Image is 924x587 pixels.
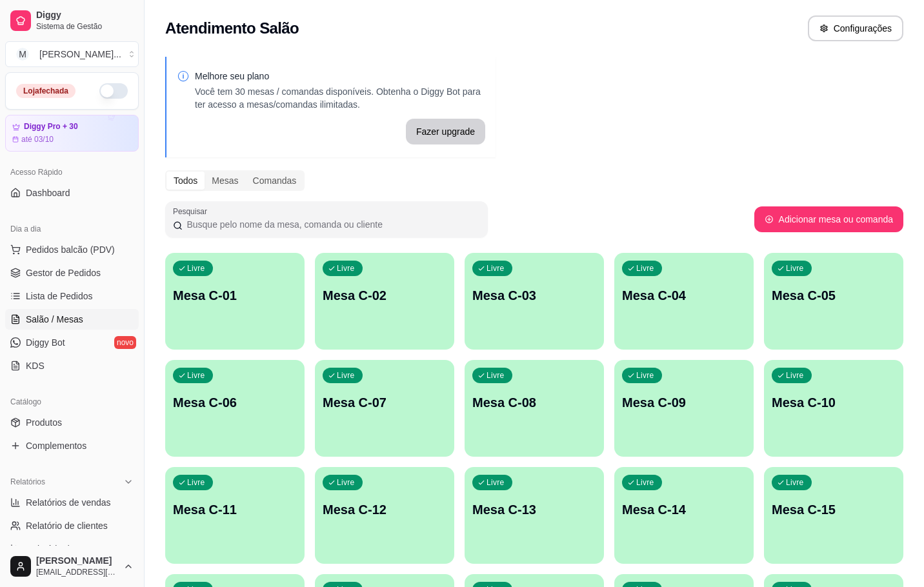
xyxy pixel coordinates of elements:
button: Fazer upgrade [406,119,485,144]
button: LivreMesa C-01 [165,253,305,350]
a: Salão / Mesas [5,309,139,330]
button: [PERSON_NAME][EMAIL_ADDRESS][DOMAIN_NAME] [5,551,139,582]
div: Acesso Rápido [5,162,139,183]
p: Livre [636,263,654,274]
div: Loja fechada [16,84,75,98]
p: Melhore seu plano [195,70,485,83]
p: Mesa C-01 [173,286,297,304]
button: Adicionar mesa ou comanda [754,206,903,232]
button: LivreMesa C-14 [614,467,754,564]
p: Livre [337,477,355,488]
a: Diggy Pro + 30até 03/10 [5,115,139,152]
a: Lista de Pedidos [5,286,139,306]
p: Livre [187,477,205,488]
span: [EMAIL_ADDRESS][DOMAIN_NAME] [36,567,118,577]
button: LivreMesa C-02 [315,253,454,350]
p: Mesa C-05 [772,286,896,304]
p: Livre [487,370,505,381]
span: Lista de Pedidos [26,290,93,303]
p: Mesa C-11 [173,501,297,519]
span: Complementos [26,439,86,452]
button: Select a team [5,41,139,67]
button: Pedidos balcão (PDV) [5,239,139,260]
p: Mesa C-06 [173,393,297,412]
p: Livre [487,477,505,488]
button: LivreMesa C-05 [764,253,903,350]
article: Diggy Pro + 30 [24,122,78,132]
a: KDS [5,355,139,376]
p: Mesa C-08 [472,393,596,412]
p: Mesa C-13 [472,501,596,519]
a: Complementos [5,435,139,456]
p: Mesa C-03 [472,286,596,304]
div: [PERSON_NAME] ... [39,48,121,61]
button: LivreMesa C-06 [165,360,305,457]
span: Diggy [36,10,134,21]
div: Todos [166,172,205,190]
p: Livre [636,477,654,488]
span: Dashboard [26,186,70,199]
button: LivreMesa C-07 [315,360,454,457]
a: Relatório de clientes [5,515,139,536]
button: LivreMesa C-10 [764,360,903,457]
article: até 03/10 [21,134,54,144]
div: Dia a dia [5,219,139,239]
button: LivreMesa C-04 [614,253,754,350]
span: Sistema de Gestão [36,21,134,32]
a: Produtos [5,412,139,433]
span: Gestor de Pedidos [26,266,101,279]
p: Mesa C-14 [622,501,746,519]
span: Salão / Mesas [26,313,83,326]
button: Alterar Status [99,83,128,99]
a: Relatórios de vendas [5,492,139,513]
p: Livre [337,263,355,274]
a: DiggySistema de Gestão [5,5,139,36]
button: LivreMesa C-09 [614,360,754,457]
input: Pesquisar [183,218,480,231]
div: Catálogo [5,392,139,412]
button: LivreMesa C-08 [465,360,604,457]
a: Diggy Botnovo [5,332,139,353]
span: Diggy Bot [26,336,65,349]
p: Livre [337,370,355,381]
label: Pesquisar [173,206,212,217]
span: Relatórios de vendas [26,496,111,509]
button: LivreMesa C-12 [315,467,454,564]
button: Configurações [808,15,903,41]
p: Livre [786,263,804,274]
p: Livre [487,263,505,274]
a: Gestor de Pedidos [5,263,139,283]
p: Mesa C-02 [323,286,447,304]
p: Mesa C-15 [772,501,896,519]
button: LivreMesa C-13 [465,467,604,564]
span: Relatório de mesas [26,542,104,555]
button: LivreMesa C-15 [764,467,903,564]
p: Livre [187,263,205,274]
a: Relatório de mesas [5,539,139,559]
span: [PERSON_NAME] [36,555,118,567]
p: Livre [786,477,804,488]
span: M [16,48,29,61]
p: Mesa C-09 [622,393,746,412]
div: Mesas [205,172,245,190]
span: KDS [26,359,45,372]
p: Livre [636,370,654,381]
span: Produtos [26,416,62,429]
h2: Atendimento Salão [165,18,299,39]
p: Livre [786,370,804,381]
span: Relatório de clientes [26,519,108,532]
p: Você tem 30 mesas / comandas disponíveis. Obtenha o Diggy Bot para ter acesso a mesas/comandas il... [195,85,485,111]
p: Mesa C-07 [323,393,447,412]
button: LivreMesa C-11 [165,467,305,564]
p: Mesa C-12 [323,501,447,519]
p: Mesa C-04 [622,286,746,304]
p: Livre [187,370,205,381]
div: Comandas [246,172,304,190]
p: Mesa C-10 [772,393,896,412]
span: Pedidos balcão (PDV) [26,243,115,256]
button: LivreMesa C-03 [465,253,604,350]
span: Relatórios [10,477,45,487]
a: Dashboard [5,183,139,203]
